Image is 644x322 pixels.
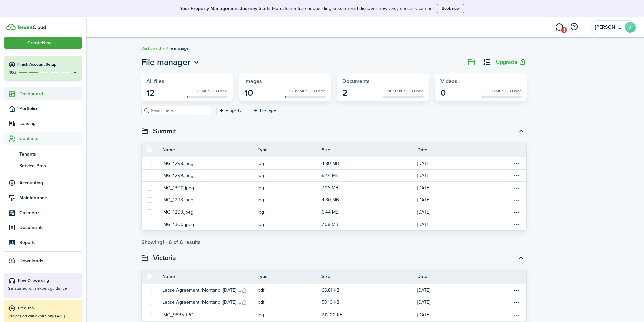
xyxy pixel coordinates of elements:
[321,184,338,191] file-size: 7.06 MB
[258,208,311,216] p: jpg
[321,287,339,294] file-size: 66.81 KB
[321,160,339,167] file-size: 4.80 MB
[492,88,522,94] p: 0 MB/1 GB Used
[19,224,82,231] span: Documents
[15,313,66,319] span: period will expire on
[4,87,82,100] a: Dashboard
[226,107,241,114] filter-tag-label: Property
[321,311,343,318] file-size: 212.00 KB
[321,172,339,179] file-size: 6.44 MB
[146,88,155,98] widget-stats-description: 12
[18,305,78,312] div: Free Trial
[260,107,276,114] filter-tag-label: File type
[162,299,241,306] button: Lease Agreement_Montano_[DATE] 16:31:32
[180,5,284,12] b: Your Property Management Journey Starts Here.
[321,221,338,228] file-size: 7.06 MB
[513,184,521,192] button: Open menu
[162,184,194,191] button: IMG_1300.jpeg
[496,58,527,67] button: Upgrade
[440,88,446,98] widget-stats-description: 0
[19,194,82,201] span: Maintenance
[19,90,82,97] span: Dashboard
[417,287,430,294] time: [DATE]
[513,196,521,204] button: Open menu
[417,146,513,153] th: Date
[162,208,193,216] button: IMG_1299.jpeg
[141,142,527,245] file-manager-swimlane-item: Toggle accordion
[166,45,190,51] span: File manager
[162,311,193,318] button: IMG_9835.JPG
[149,107,209,114] input: Search here...
[153,126,176,136] swimlane-title: Summit
[15,285,67,291] span: started with expert guidance
[321,146,417,153] th: Size
[417,160,430,167] time: [DATE]
[258,311,311,318] p: jpg
[17,25,46,29] img: TenantCloud
[141,56,190,68] span: File manager
[194,88,228,94] p: 37.1 MB/1 GB Used
[258,221,311,228] p: jpg
[437,4,464,13] button: Book now
[417,208,430,216] time: [DATE]
[162,160,193,167] button: IMG_1298.jpeg
[625,22,636,33] avatar-text: J
[561,27,567,33] span: 1
[18,278,78,284] div: Free Onboarding
[321,273,417,280] th: Size
[288,88,326,94] p: 36.99 MB/1 GB Used
[19,239,82,246] span: Reports
[4,148,82,160] a: Tenants
[258,160,311,167] p: jpg
[515,125,527,137] button: Toggle accordion
[162,238,183,246] pagination-page-total: 1 - 6 of 6
[342,78,424,84] widget-stats-title: Documents
[387,88,424,94] p: 116.97 kB/1 GB Used
[244,78,326,84] widget-stats-title: Images
[162,221,194,228] button: IMG_1300.jpeg
[417,196,430,203] time: [DATE]
[19,162,82,169] span: Service Pros
[258,146,321,153] th: Type
[4,160,82,171] a: Service Pros
[321,208,339,216] file-size: 6.44 MB
[162,287,241,294] button: Lease Agreement_Montano_[DATE] 16:36:25
[321,299,339,306] file-size: 50.16 KB
[141,56,201,68] button: File manager
[6,24,16,30] img: TenantCloud
[19,151,82,158] span: Tenants
[515,252,527,264] button: Toggle accordion
[216,106,245,115] filter-tag: Open filter
[4,36,82,49] button: Open menu
[162,172,193,179] button: IMG_1299.jpeg
[258,196,311,203] p: jpg
[8,286,78,291] p: Get
[513,159,521,168] button: Open menu
[258,273,321,280] th: Type
[513,311,521,319] button: Open menu
[153,253,176,263] swimlane-title: Victoria
[244,88,253,98] widget-stats-description: 10
[17,61,78,67] h4: Finish Account Setup
[417,311,430,318] time: [DATE]
[162,196,193,203] button: IMG_1298.jpeg
[513,208,521,216] button: Open menu
[568,21,580,33] button: Open resource center
[19,105,82,112] span: Portfolio
[513,298,521,306] button: Open menu
[258,287,311,294] p: pdf
[440,78,522,84] widget-stats-title: Videos
[4,56,82,80] button: Finish Account Setup40%
[8,313,78,319] p: Trial
[342,88,348,98] widget-stats-description: 2
[258,299,311,306] p: pdf
[141,56,201,68] button: Open menu
[513,172,521,180] button: Open menu
[258,172,311,179] p: jpg
[162,146,258,153] th: Name
[417,172,430,179] time: [DATE]
[513,220,521,228] button: Open menu
[162,273,258,280] th: Name
[8,70,17,75] p: 40%
[19,120,82,127] span: Leasing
